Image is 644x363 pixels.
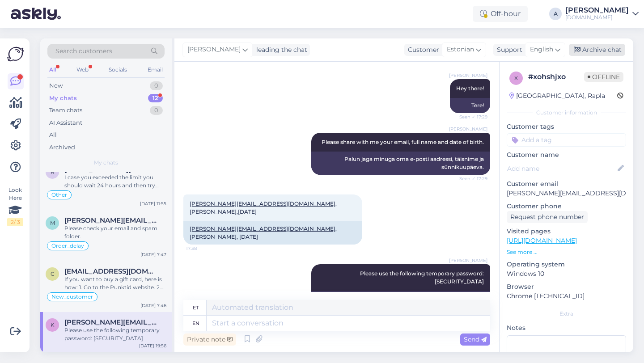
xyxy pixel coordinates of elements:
div: 0 [150,81,163,90]
a: [PERSON_NAME][DOMAIN_NAME] [565,7,639,21]
div: leading the chat [253,45,307,55]
div: Extra [507,310,626,318]
p: See more ... [507,248,626,256]
div: Palun jaga minuga oma e-posti aadressi, täisnime ja sünnikuupäeva. [311,152,490,175]
div: Archived [49,143,75,152]
div: All [47,64,58,76]
p: Visited pages [507,227,626,236]
p: Windows 10 [507,269,626,279]
span: kristo.kuldma@hotmail.com [64,318,157,326]
div: [DOMAIN_NAME] [565,14,629,21]
p: Customer tags [507,122,626,131]
span: [PERSON_NAME] [187,45,241,55]
div: Web [75,64,90,76]
div: [GEOGRAPHIC_DATA], Rapla [509,91,605,101]
div: A [549,8,562,20]
p: Chrome [TECHNICAL_ID] [507,291,626,301]
div: I case you exceeded the limit you should wait 24 hours and then try again. [64,173,166,190]
span: ,[PERSON_NAME],[DATE] [190,200,337,215]
span: Send [464,335,487,343]
a: [PERSON_NAME][EMAIL_ADDRESS][DOMAIN_NAME] [190,200,335,207]
span: x [514,75,518,81]
input: Add name [507,164,616,173]
div: Off-hour [473,6,528,22]
div: ,[PERSON_NAME], [DATE] [183,221,362,245]
div: Socials [107,64,129,76]
div: Tere! [450,98,490,113]
div: et [193,300,199,315]
div: New [49,81,63,90]
div: Support [493,45,522,55]
span: mathias.talo@outlook.com [64,216,157,224]
div: Look Here [7,186,23,226]
div: Customer [404,45,439,55]
img: Askly Logo [7,46,24,63]
span: Estonian [447,45,474,55]
span: [PERSON_NAME] [449,72,487,79]
span: Hey there! [456,85,484,92]
div: [DATE] 7:46 [140,302,166,309]
div: [DATE] 11:55 [140,200,166,207]
span: m [50,219,55,226]
span: 17:38 [186,245,220,252]
p: Notes [507,323,626,333]
div: Please use the following temporary password: [SECURITY_DATA] [64,326,166,342]
p: Customer email [507,179,626,189]
div: [PERSON_NAME] [565,7,629,14]
div: 0 [150,106,163,115]
div: Request phone number [507,211,588,223]
div: # xohshjxo [528,72,584,82]
div: 2 / 3 [7,218,23,226]
span: Order_delay [51,243,84,249]
p: Browser [507,282,626,291]
div: 12 [148,94,163,103]
div: [DATE] 7:47 [140,251,166,258]
p: Customer name [507,150,626,160]
div: AI Assistant [49,118,82,127]
div: en [192,316,199,331]
div: Private note [183,333,236,346]
div: All [49,131,57,139]
span: Please share with me your email, full name and date of birth. [322,139,484,145]
span: caubimuniz@gmail.com [64,267,157,275]
span: English [530,45,553,55]
div: [DATE] 19:56 [139,342,166,349]
span: c [51,270,55,277]
a: [URL][DOMAIN_NAME] [507,236,577,245]
span: Please use the following temporary password: [SECURITY_DATA] [360,270,485,285]
span: Other [51,192,67,198]
span: Search customers [55,46,112,56]
span: [PERSON_NAME] [449,126,487,132]
p: [PERSON_NAME][EMAIL_ADDRESS][DOMAIN_NAME] [507,189,626,198]
div: Please check your email and spam folder. [64,224,166,241]
span: Offline [584,72,623,82]
span: [PERSON_NAME] [449,257,487,264]
a: [PERSON_NAME][EMAIL_ADDRESS][DOMAIN_NAME] [190,225,335,232]
span: My chats [94,159,118,167]
span: r [51,169,55,175]
div: My chats [49,94,77,103]
div: Archive chat [569,44,625,56]
div: Team chats [49,106,82,115]
span: k [51,321,55,328]
input: Add a tag [507,133,626,147]
p: Operating system [507,260,626,269]
div: Palun kasutage järgmist ajutist parooli: PunktidTempPW1! [311,291,490,306]
div: If you want to buy a gift card, here is how: 1. Go to the Punktid website. 2. Find the gift cards... [64,275,166,291]
span: Seen ✓ 17:29 [454,175,487,182]
p: Customer phone [507,202,626,211]
span: New_customer [51,294,93,300]
div: Email [146,64,165,76]
div: Customer information [507,109,626,117]
span: Seen ✓ 17:29 [454,114,487,120]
